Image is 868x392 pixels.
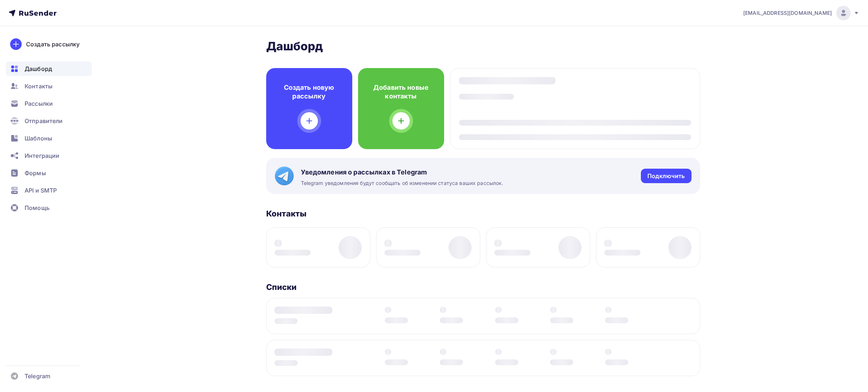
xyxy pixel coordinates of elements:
[6,79,92,93] a: Контакты
[301,180,503,187] span: Telegram уведомления будут сообщать об изменении статуса ваших рассылок.
[266,282,297,292] h3: Списки
[647,172,685,180] div: Подключить
[25,151,59,160] span: Интеграции
[266,208,307,219] h3: Контакты
[25,169,46,177] span: Формы
[25,203,50,212] span: Помощь
[301,168,503,177] span: Уведомления о рассылках в Telegram
[6,96,92,111] a: Рассылки
[6,166,92,180] a: Формы
[25,186,57,195] span: API и SMTP
[6,131,92,146] a: Шаблоны
[25,134,52,143] span: Шаблоны
[743,9,832,17] span: [EMAIL_ADDRESS][DOMAIN_NAME]
[743,6,859,20] a: [EMAIL_ADDRESS][DOMAIN_NAME]
[6,114,92,128] a: Отправители
[278,83,341,101] h4: Создать новую рассылку
[25,117,63,125] span: Отправители
[25,82,52,90] span: Контакты
[25,64,52,73] span: Дашборд
[25,99,53,108] span: Рассылки
[266,39,700,54] h2: Дашборд
[6,62,92,76] a: Дашборд
[26,40,80,49] div: Создать рассылку
[25,372,50,380] span: Telegram
[370,83,433,101] h4: Добавить новые контакты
